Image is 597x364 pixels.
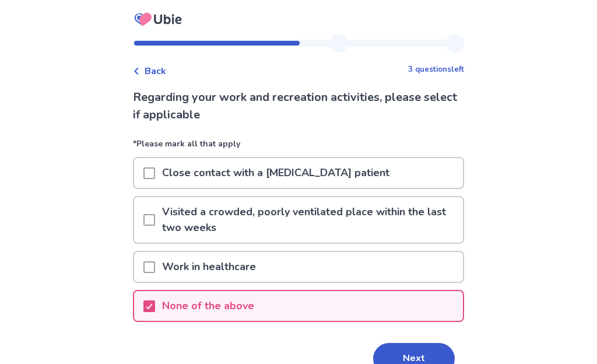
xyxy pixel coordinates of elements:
[155,197,463,243] p: Visited a crowded, poorly ventilated place within the last two weeks
[155,252,263,282] p: Work in healthcare
[133,138,464,157] p: *Please mark all that apply
[145,64,166,78] span: Back
[155,158,396,188] p: Close contact with a [MEDICAL_DATA] patient
[408,64,464,76] p: 3 questions left
[155,291,261,321] p: None of the above
[133,89,464,124] p: Regarding your work and recreation activities, please select if applicable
